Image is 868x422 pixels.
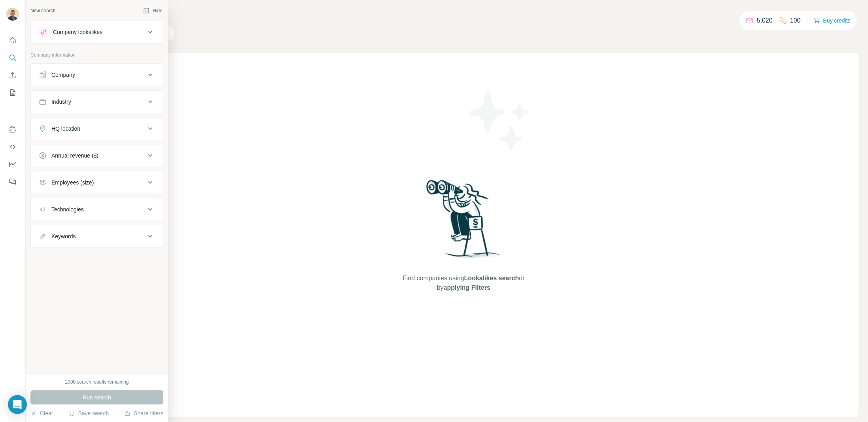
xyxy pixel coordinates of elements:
div: Annual revenue ($) [51,152,98,160]
button: Search [6,51,19,65]
button: Employees (size) [31,173,163,192]
button: Share filters [124,409,163,417]
div: Open Intercom Messenger [8,395,27,414]
button: My lists [6,86,19,100]
img: Surfe Illustration - Stars [464,85,535,156]
button: Keywords [31,227,163,246]
button: HQ location [31,119,163,138]
p: 5,020 [757,16,773,25]
span: Lookalikes search [464,275,519,281]
button: Use Surfe on LinkedIn [6,122,19,137]
button: Quick start [6,33,19,48]
button: Company [31,65,163,84]
div: New search [30,7,55,14]
button: Enrich CSV [6,68,19,82]
div: HQ location [51,125,80,133]
button: Industry [31,92,163,111]
button: Buy credits [814,15,851,26]
div: Keywords [51,232,76,240]
button: Annual revenue ($) [31,146,163,165]
p: 100 [790,16,801,25]
span: applying Filters [444,284,490,291]
div: Company lookalikes [53,28,102,36]
img: Avatar [6,8,19,21]
p: Company information [30,51,163,59]
img: Surfe Illustration - Woman searching with binoculars [423,178,505,266]
button: Technologies [31,200,163,219]
h4: Search [69,10,859,21]
div: Company [51,71,75,79]
div: Employees (size) [51,179,94,186]
div: Industry [51,98,71,106]
div: 2000 search results remaining [65,378,129,386]
button: Save search [68,409,109,417]
button: Clear [30,409,53,417]
button: Feedback [6,175,19,189]
button: Dashboard [6,157,19,171]
button: Company lookalikes [31,23,163,42]
div: Technologies [51,205,84,213]
button: Hide [138,5,168,17]
button: Use Surfe API [6,140,19,154]
span: Find companies using or by [400,274,527,293]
